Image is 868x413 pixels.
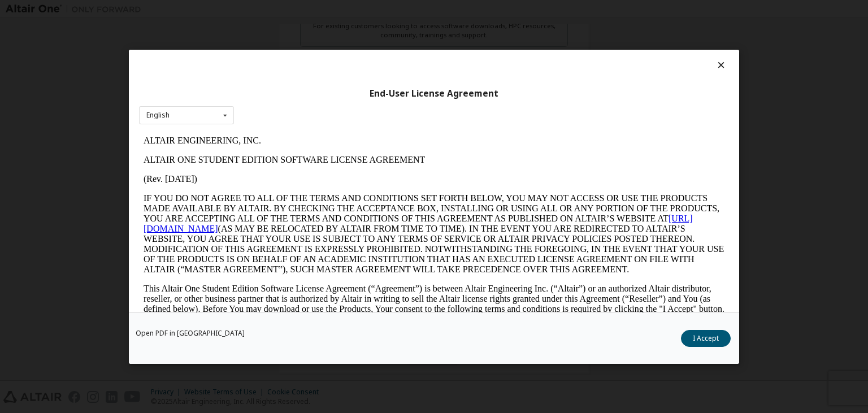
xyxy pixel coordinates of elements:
a: [URL][DOMAIN_NAME] [5,82,554,102]
p: This Altair One Student Edition Software License Agreement (“Agreement”) is between Altair Engine... [5,153,585,193]
div: English [146,112,170,119]
button: I Accept [681,329,731,346]
a: Open PDF in [GEOGRAPHIC_DATA] [136,329,245,336]
p: ALTAIR ENGINEERING, INC. [5,5,585,15]
p: IF YOU DO NOT AGREE TO ALL OF THE TERMS AND CONDITIONS SET FORTH BELOW, YOU MAY NOT ACCESS OR USE... [5,62,585,144]
p: (Rev. [DATE]) [5,43,585,53]
p: ALTAIR ONE STUDENT EDITION SOFTWARE LICENSE AGREEMENT [5,24,585,34]
div: End-User License Agreement [139,88,729,99]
